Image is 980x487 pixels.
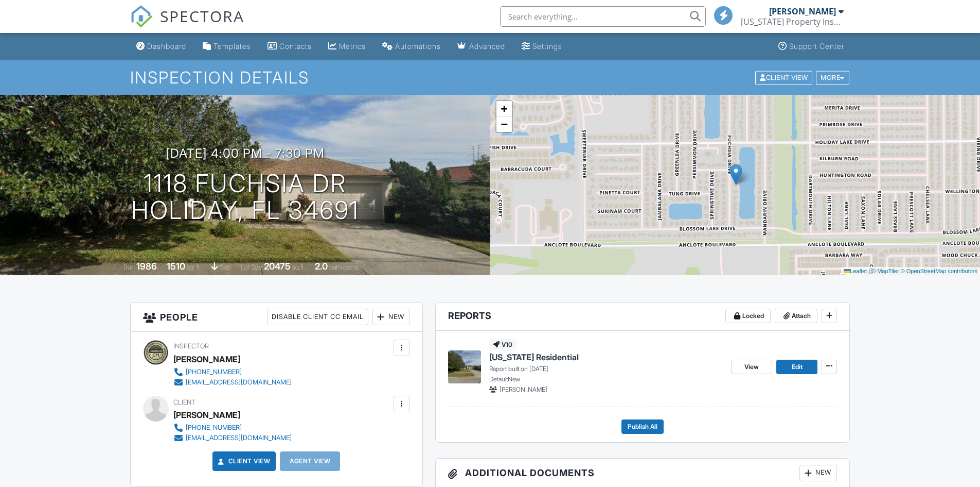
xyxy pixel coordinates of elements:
span: slab [220,263,231,271]
a: Settings [518,37,566,56]
h3: People [131,303,422,332]
a: [PHONE_NUMBER] [173,423,292,433]
div: [PERSON_NAME] [173,407,240,423]
span: SPECTORA [160,5,244,27]
div: Florida Property Inspections, Inc. [741,16,844,27]
a: © MapTiler [871,268,899,274]
div: Disable Client CC Email [267,309,368,325]
div: 1986 [136,261,157,272]
span: Lot Size [241,263,262,271]
span: Inspector [173,342,209,350]
a: [EMAIL_ADDRESS][DOMAIN_NAME] [173,377,292,388]
a: Dashboard [132,37,190,56]
a: Advanced [453,37,509,56]
input: Search everything... [500,6,706,27]
span: Built [123,263,135,271]
h3: [DATE] 4:00 pm - 7:30 pm [166,146,325,160]
span: sq.ft. [292,263,305,271]
div: Settings [532,42,562,51]
div: More [816,71,849,85]
h1: Inspection Details [130,69,850,87]
div: [PERSON_NAME] [769,6,836,16]
a: Templates [199,37,255,56]
div: Support Center [789,42,844,51]
a: Leaflet [844,268,867,274]
a: Client View [216,456,271,466]
a: Metrics [324,37,370,56]
span: bathrooms [329,263,359,271]
div: 20475 [264,261,291,272]
a: Automations (Basic) [378,37,445,56]
a: Zoom in [496,101,512,116]
span: Client [173,398,195,406]
div: New [372,309,410,325]
div: Advanced [469,42,505,51]
div: Dashboard [147,42,186,51]
div: [PERSON_NAME] [173,351,240,367]
span: − [501,117,507,130]
a: [PHONE_NUMBER] [173,367,292,377]
a: Client View [754,73,815,81]
div: Templates [213,42,251,51]
a: Contacts [263,37,316,56]
div: Automations [395,42,441,51]
div: [EMAIL_ADDRESS][DOMAIN_NAME] [186,378,292,387]
div: [EMAIL_ADDRESS][DOMAIN_NAME] [186,434,292,442]
div: 2.0 [315,261,328,272]
img: The Best Home Inspection Software - Spectora [130,5,153,28]
div: New [799,465,837,481]
div: [PHONE_NUMBER] [186,368,242,376]
div: [PHONE_NUMBER] [186,424,242,432]
div: Contacts [279,42,312,51]
a: Support Center [774,37,848,56]
span: sq. ft. [187,263,201,271]
div: 1510 [167,261,185,272]
div: Client View [755,71,812,85]
h1: 1118 Fuchsia Dr Holiday, FL 34691 [131,170,359,225]
div: Metrics [339,42,366,51]
img: Marker [729,164,742,185]
a: SPECTORA [130,14,244,36]
a: Zoom out [496,116,512,132]
a: [EMAIL_ADDRESS][DOMAIN_NAME] [173,433,292,443]
a: © OpenStreetMap contributors [901,268,977,274]
span: + [501,102,507,115]
span: | [868,268,870,274]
